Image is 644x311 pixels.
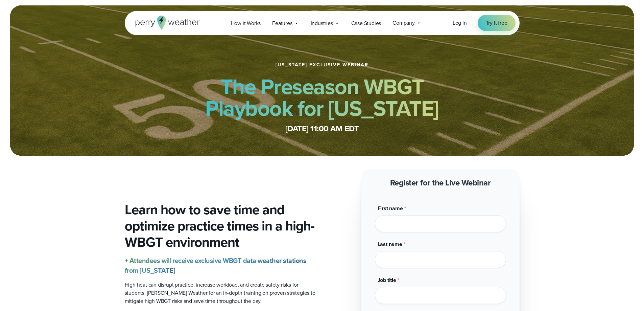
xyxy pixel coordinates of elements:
h1: [US_STATE] Exclusive Webinar [276,62,368,68]
span: Features [272,19,292,27]
a: Log in [453,19,467,27]
span: Job title [378,276,396,284]
strong: The Preseason WBGT Playbook for [US_STATE] [205,71,439,124]
strong: [DATE] 11:00 AM EDT [285,123,359,135]
span: Case Studies [351,19,381,27]
span: First name [378,204,403,212]
strong: Register for the Live Webinar [390,177,491,189]
p: High heat can disrupt practice, increase workload, and create safety risks for students. [PERSON_... [125,281,317,305]
strong: + Attendees will receive exclusive WBGT data weather stations from [US_STATE] [125,256,307,275]
span: Company [392,19,415,27]
span: Industries [311,19,333,27]
span: Last name [378,240,402,248]
span: Try it free [486,19,507,27]
a: How it Works [225,16,267,30]
h3: Learn how to save time and optimize practice times in a high-WBGT environment [125,202,317,250]
span: How it Works [231,19,261,27]
a: Try it free [478,15,516,31]
a: Case Studies [345,16,387,30]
